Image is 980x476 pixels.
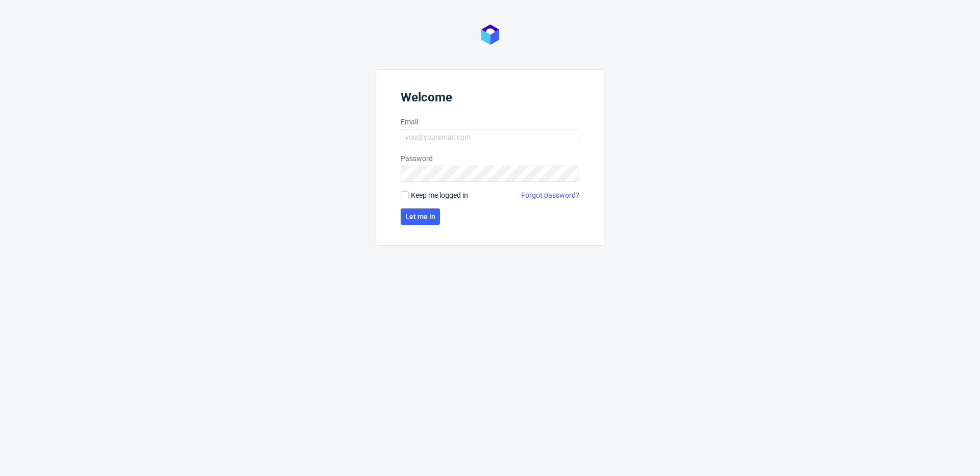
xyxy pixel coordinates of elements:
span: Let me in [405,213,435,220]
button: Let me in [401,208,440,225]
input: you@youremail.com [401,129,579,145]
label: Email [401,117,579,127]
header: Welcome [401,90,579,109]
a: Forgot password? [521,190,579,200]
span: Keep me logged in [411,190,468,200]
label: Password [401,153,579,164]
